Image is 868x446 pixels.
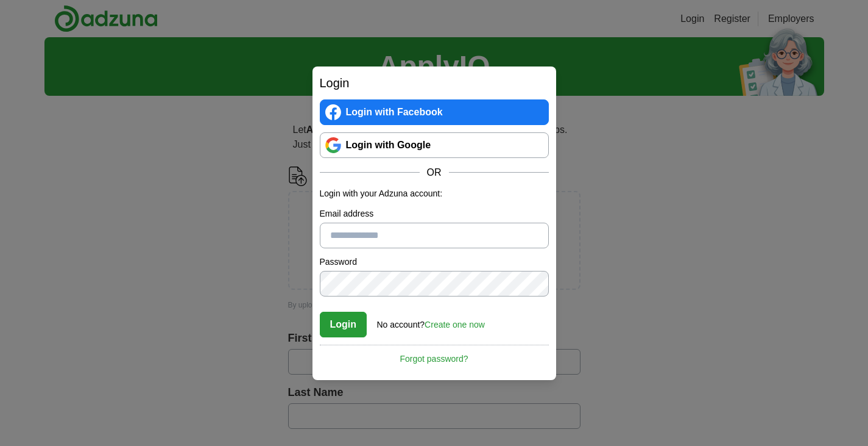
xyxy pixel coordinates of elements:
button: Login [320,312,367,337]
a: Create one now [425,320,485,329]
p: Login with your Adzuna account: [320,187,549,200]
a: Login with Facebook [320,99,549,125]
h2: Login [320,74,549,92]
div: No account? [377,311,485,331]
label: Email address [320,207,549,220]
label: Password [320,256,549,268]
a: Login with Google [320,132,549,158]
a: Forgot password? [320,345,549,365]
span: OR [420,165,449,180]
